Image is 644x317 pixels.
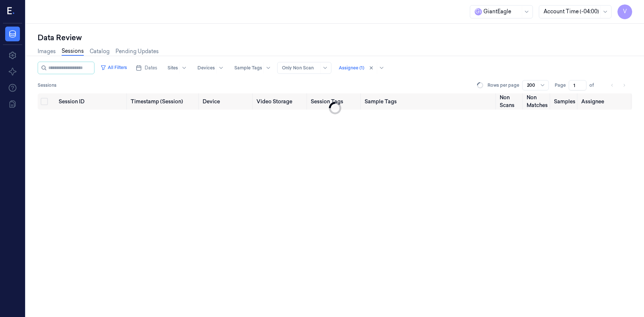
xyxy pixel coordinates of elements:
[551,93,578,110] th: Samples
[607,80,629,90] nav: pagination
[116,48,159,55] a: Pending Updates
[308,93,362,110] th: Session Tags
[488,82,519,89] p: Rows per page
[38,32,632,43] div: Data Review
[41,98,48,105] button: Select all
[254,93,307,110] th: Video Storage
[38,82,56,89] span: Sessions
[38,48,56,55] a: Images
[617,4,632,19] button: V
[555,82,566,89] span: Page
[362,93,497,110] th: Sample Tags
[128,93,200,110] th: Timestamp (Session)
[578,93,632,110] th: Assignee
[497,93,524,110] th: Non Scans
[62,47,84,56] a: Sessions
[589,82,601,89] span: of
[524,93,551,110] th: Non Matches
[133,62,160,74] button: Dates
[475,8,482,15] span: G i
[56,93,128,110] th: Session ID
[200,93,254,110] th: Device
[90,48,110,55] a: Catalog
[145,65,157,71] span: Dates
[97,62,130,73] button: All Filters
